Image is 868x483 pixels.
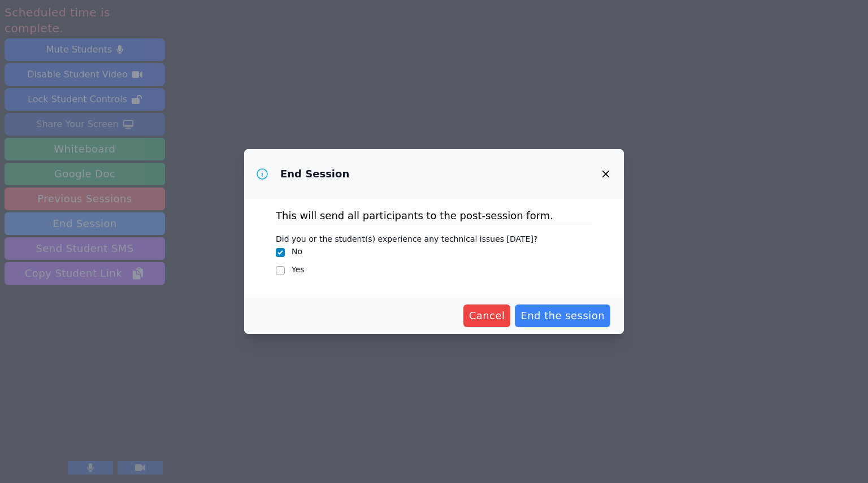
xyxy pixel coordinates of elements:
p: This will send all participants to the post-session form. [276,208,592,224]
label: Yes [292,265,305,274]
button: Cancel [463,304,511,327]
legend: Did you or the student(s) experience any technical issues [DATE]? [276,229,537,246]
span: End the session [520,308,605,324]
span: Cancel [469,308,505,324]
label: No [292,247,302,256]
button: End the session [515,304,610,327]
h3: End Session [280,167,349,181]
